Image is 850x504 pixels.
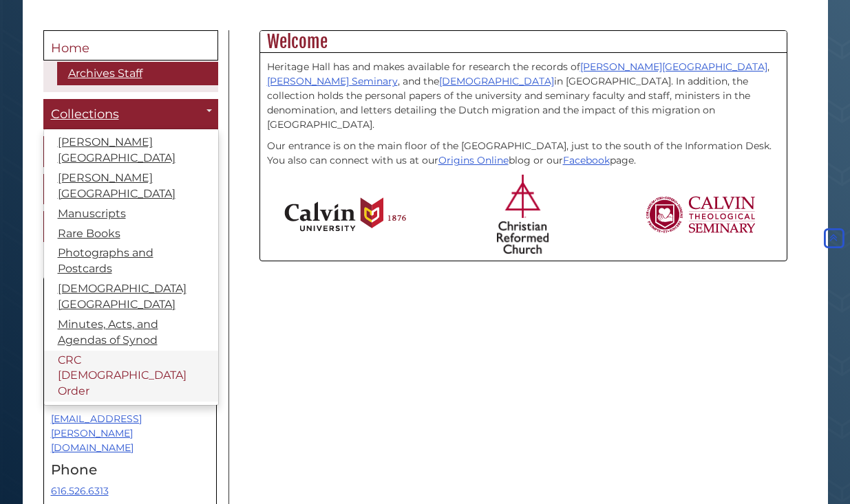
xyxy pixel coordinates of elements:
h2: Welcome [260,31,787,53]
h4: Phone [51,462,209,477]
a: Origins Online [438,154,509,166]
a: Rare Books [44,224,218,244]
span: Home [51,41,89,56]
img: Christian Reformed Church [497,175,549,254]
a: Facebook [563,154,610,166]
a: [PERSON_NAME][GEOGRAPHIC_DATA] [44,168,218,204]
a: Manuscripts [44,204,218,224]
a: Back to Top [821,232,847,245]
img: Calvin Theological Seminary [645,196,756,233]
a: [DEMOGRAPHIC_DATA] [439,75,554,87]
p: Our entrance is on the main floor of the [GEOGRAPHIC_DATA], just to the south of the Information ... [267,139,780,168]
a: Minutes, Acts, and Agendas of Synod [44,315,218,351]
a: Home [43,30,218,61]
a: [PERSON_NAME][GEOGRAPHIC_DATA] [44,133,218,168]
a: Photographs and Postcards [44,243,218,279]
a: Archives Staff [57,62,218,85]
a: 616.526.6313 [51,485,109,497]
a: [PERSON_NAME][GEOGRAPHIC_DATA] [580,61,767,73]
p: Heritage Hall has and makes available for research the records of , , and the in [GEOGRAPHIC_DATA... [267,60,780,132]
a: [EMAIL_ADDRESS][PERSON_NAME][DOMAIN_NAME] [51,413,142,454]
a: [PERSON_NAME] Seminary [267,75,398,87]
img: Calvin University [284,197,406,232]
a: Collections [43,99,218,130]
span: Collections [51,107,119,122]
a: CRC [DEMOGRAPHIC_DATA] Order [44,351,218,402]
a: [DEMOGRAPHIC_DATA][GEOGRAPHIC_DATA] [44,279,218,315]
